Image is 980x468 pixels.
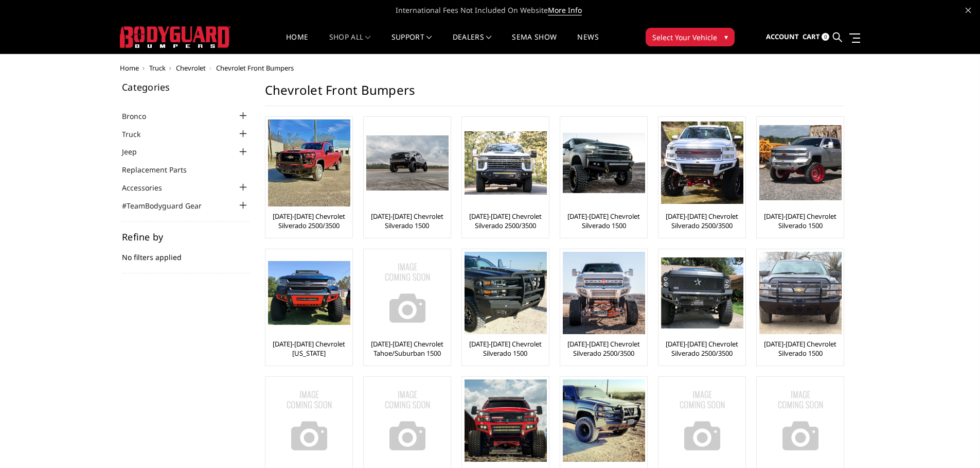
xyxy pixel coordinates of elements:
[366,252,448,334] a: No Image
[465,212,546,230] a: [DATE]-[DATE] Chevrolet Silverado 2500/3500
[286,33,308,54] a: Home
[512,33,557,54] a: SEMA Show
[548,5,582,15] a: More Info
[661,212,743,230] a: [DATE]-[DATE] Chevrolet Silverado 2500/3500
[465,339,546,358] a: [DATE]-[DATE] Chevrolet Silverado 1500
[759,339,841,358] a: [DATE]-[DATE] Chevrolet Silverado 1500
[216,63,294,73] span: Chevrolet Front Bumpers
[577,33,598,54] a: News
[366,252,449,334] img: No Image
[120,26,230,48] img: BODYGUARD BUMPERS
[268,339,350,358] a: [DATE]-[DATE] Chevrolet [US_STATE]
[122,146,150,157] a: Jeep
[122,164,200,175] a: Replacement Parts
[759,212,841,230] a: [DATE]-[DATE] Chevrolet Silverado 1500
[176,63,206,73] a: Chevrolet
[759,379,841,462] a: No Image
[929,419,980,468] iframe: Chat Widget
[122,232,250,273] div: No filters applied
[453,33,492,54] a: Dealers
[120,63,139,73] a: Home
[366,212,448,230] a: [DATE]-[DATE] Chevrolet Silverado 1500
[391,33,432,54] a: Support
[366,339,448,358] a: [DATE]-[DATE] Chevrolet Tahoe/Suburban 1500
[652,32,717,43] span: Select Your Vehicle
[822,33,829,41] span: 0
[803,32,820,41] span: Cart
[122,111,159,122] a: Bronco
[122,232,250,241] h5: Refine by
[122,182,175,193] a: Accessories
[122,82,250,92] h5: Categories
[766,32,799,41] span: Account
[563,339,645,358] a: [DATE]-[DATE] Chevrolet Silverado 2500/3500
[268,379,350,462] img: No Image
[661,339,743,358] a: [DATE]-[DATE] Chevrolet Silverado 2500/3500
[661,379,743,462] a: No Image
[149,63,166,73] a: Truck
[122,129,153,140] a: Truck
[803,23,829,51] a: Cart 0
[366,379,449,462] img: No Image
[268,212,350,230] a: [DATE]-[DATE] Chevrolet Silverado 2500/3500
[724,31,728,42] span: ▾
[265,82,843,106] h1: Chevrolet Front Bumpers
[122,200,215,211] a: #TeamBodyguard Gear
[366,379,448,462] a: No Image
[563,212,645,230] a: [DATE]-[DATE] Chevrolet Silverado 1500
[646,28,735,46] button: Select Your Vehicle
[661,379,743,462] img: No Image
[268,379,350,462] a: No Image
[759,379,842,462] img: No Image
[766,23,799,51] a: Account
[329,33,371,54] a: shop all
